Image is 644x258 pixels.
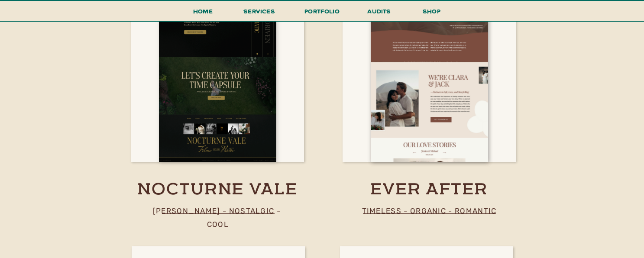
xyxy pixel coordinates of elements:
[241,6,278,22] a: services
[112,179,323,201] a: nocturne vale
[302,6,343,22] a: portfolio
[314,179,544,201] a: ever after
[243,7,275,15] span: services
[190,6,217,22] a: Home
[411,6,453,21] a: shop
[366,6,392,21] a: audits
[145,204,291,217] p: [PERSON_NAME] - nostalgic - cool
[360,204,499,217] p: timeless - organic - romantic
